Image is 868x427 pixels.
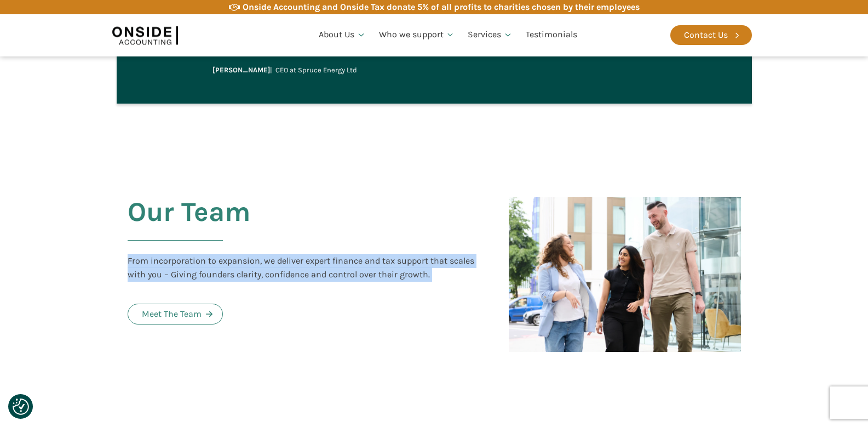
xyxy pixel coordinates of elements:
[112,22,178,48] img: Onside Accounting
[128,254,487,282] div: From incorporation to expansion, we deliver expert finance and tax support that scales with you –...
[519,16,584,54] a: Testimonials
[128,197,250,254] h2: Our Team
[212,65,357,76] div: | CEO at Spruce Energy Ltd
[670,25,752,45] a: Contact Us
[142,307,202,321] div: Meet The Team
[312,16,372,54] a: About Us
[212,66,270,74] b: [PERSON_NAME]
[372,16,462,54] a: Who we support
[13,398,29,415] img: Revisit consent button
[13,398,29,415] button: Consent Preferences
[684,28,728,42] div: Contact Us
[128,304,223,324] a: Meet The Team
[461,16,519,54] a: Services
